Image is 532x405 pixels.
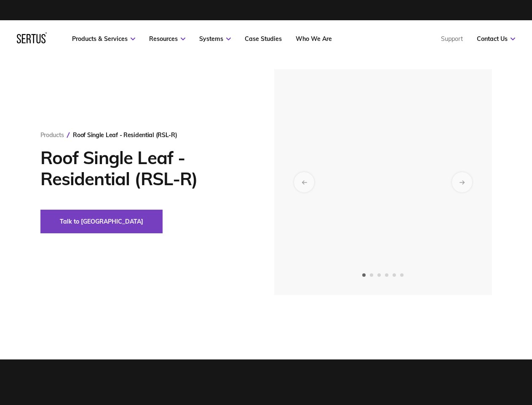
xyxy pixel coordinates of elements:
[40,147,249,189] h1: Roof Single Leaf - Residential (RSL-R)
[370,273,373,277] span: Go to slide 2
[400,273,404,277] span: Go to slide 6
[72,35,135,43] a: Products & Services
[385,273,388,277] span: Go to slide 4
[477,35,515,43] a: Contact Us
[245,35,282,43] a: Case Studies
[40,131,64,139] a: Products
[199,35,231,43] a: Systems
[452,172,472,192] div: Next slide
[40,210,163,233] button: Talk to [GEOGRAPHIC_DATA]
[149,35,185,43] a: Resources
[296,35,332,43] a: Who We Are
[294,172,314,192] div: Previous slide
[377,273,381,277] span: Go to slide 3
[441,35,463,43] a: Support
[393,273,396,277] span: Go to slide 5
